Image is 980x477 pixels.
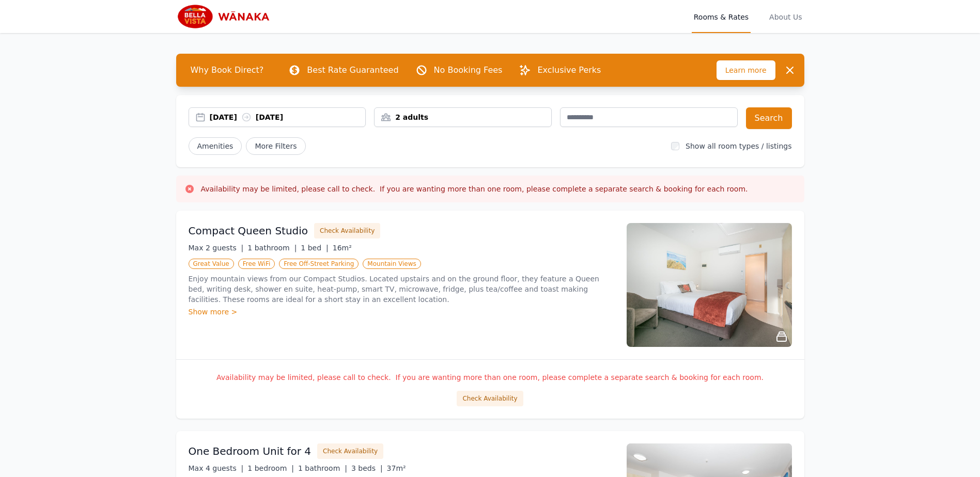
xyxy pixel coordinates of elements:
[537,64,601,76] p: Exclusive Perks
[189,259,234,269] span: Great Value
[317,443,383,459] button: Check Availability
[298,464,347,472] span: 1 bathroom |
[210,112,366,122] div: [DATE] [DATE]
[189,444,312,458] h3: One Bedroom Unit for 4
[746,107,792,129] button: Search
[279,259,359,269] span: Free Off-Street Parking
[246,137,305,155] span: More Filters
[307,64,398,76] p: Best Rate Guaranteed
[201,184,748,194] h3: Availability may be limited, please call to check. If you are wanting more than one room, please ...
[189,372,792,383] p: Availability may be limited, please call to check. If you are wanting more than one room, please ...
[717,60,775,80] span: Learn more
[351,464,383,472] span: 3 beds |
[314,223,380,239] button: Check Availability
[176,4,276,29] img: Bella Vista Wanaka
[457,391,523,406] button: Check Availability
[247,244,297,252] span: 1 bathroom |
[182,60,272,81] span: Why Book Direct?
[238,259,275,269] span: Free WiFi
[363,259,421,269] span: Mountain Views
[189,307,614,317] div: Show more >
[301,244,328,252] span: 1 bed |
[333,244,352,252] span: 16m²
[434,64,503,76] p: No Booking Fees
[247,464,294,472] span: 1 bedroom |
[189,137,242,155] button: Amenities
[189,464,244,472] span: Max 4 guests |
[387,464,406,472] span: 37m²
[189,274,614,305] p: Enjoy mountain views from our Compact Studios. Located upstairs and on the ground floor, they fea...
[375,112,551,122] div: 2 adults
[686,142,791,150] label: Show all room types / listings
[189,244,244,252] span: Max 2 guests |
[189,224,308,238] h3: Compact Queen Studio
